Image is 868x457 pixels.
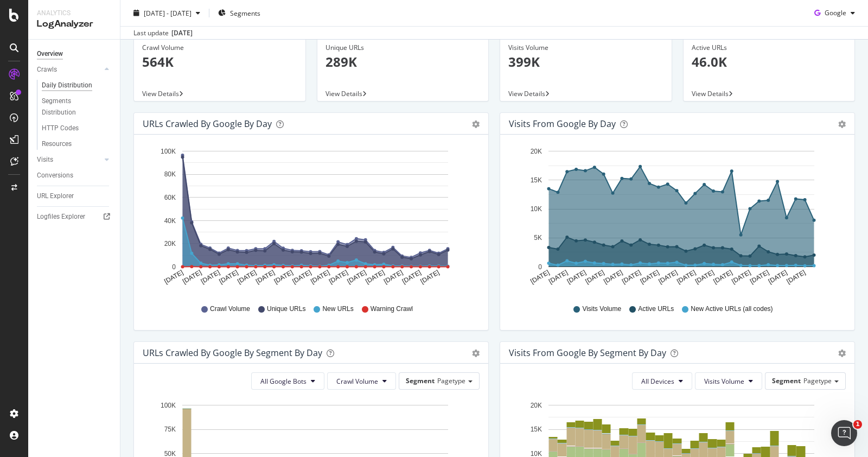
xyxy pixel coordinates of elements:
[838,120,846,128] div: gear
[171,28,193,38] div: [DATE]
[164,194,176,201] text: 60K
[309,269,331,285] text: [DATE]
[200,269,221,285] text: [DATE]
[529,269,551,285] text: [DATE]
[509,143,841,294] svg: A chart.
[273,269,295,285] text: [DATE]
[419,269,441,285] text: [DATE]
[531,176,542,184] text: 15K
[37,48,112,60] a: Overview
[37,154,53,166] div: Visits
[142,43,297,53] div: Crawl Volume
[37,9,111,18] div: Analytics
[230,8,260,17] span: Segments
[584,269,606,285] text: [DATE]
[143,118,272,129] div: URLs Crawled by Google by day
[472,350,480,357] div: gear
[538,263,542,271] text: 0
[508,89,545,98] span: View Details
[37,48,63,60] div: Overview
[472,120,480,128] div: gear
[401,269,423,285] text: [DATE]
[164,426,176,433] text: 75K
[254,269,276,285] text: [DATE]
[825,8,846,17] span: Google
[406,376,435,385] span: Segment
[210,304,250,314] span: Crawl Volume
[144,8,192,17] span: [DATE] - [DATE]
[42,138,72,150] div: Resources
[37,170,112,181] a: Conversions
[327,372,396,390] button: Crawl Volume
[582,304,621,314] span: Visits Volume
[803,376,832,385] span: Pagetype
[218,269,240,285] text: [DATE]
[853,420,862,429] span: 1
[534,234,542,242] text: 5K
[37,18,111,30] div: LogAnalyzer
[838,350,846,357] div: gear
[786,269,807,285] text: [DATE]
[810,4,859,22] button: Google
[371,304,413,314] span: Warning Crawl
[37,64,57,75] div: Crawls
[508,43,663,53] div: Visits Volume
[531,205,542,213] text: 10K
[641,377,674,386] span: All Devices
[508,53,663,71] p: 399K
[172,263,176,271] text: 0
[509,347,666,358] div: Visits from Google By Segment By Day
[42,138,112,150] a: Resources
[364,269,386,285] text: [DATE]
[712,269,734,285] text: [DATE]
[133,28,193,38] div: Last update
[214,4,265,22] button: Segments
[42,96,112,118] a: Segments Distribution
[142,53,297,71] p: 564K
[531,426,542,433] text: 15K
[325,89,362,98] span: View Details
[692,43,847,53] div: Active URLs
[142,89,179,98] span: View Details
[37,191,74,202] div: URL Explorer
[236,269,258,285] text: [DATE]
[692,89,729,98] span: View Details
[161,148,176,155] text: 100K
[37,154,101,166] a: Visits
[42,80,112,91] a: Daily Distribution
[831,420,857,446] iframe: Intercom live chat
[509,118,616,129] div: Visits from Google by day
[42,96,102,118] div: Segments Distribution
[42,80,92,91] div: Daily Distribution
[143,143,475,294] svg: A chart.
[251,372,324,390] button: All Google Bots
[691,304,773,314] span: New Active URLs (all codes)
[164,217,176,225] text: 40K
[531,402,542,409] text: 20K
[382,269,404,285] text: [DATE]
[163,269,184,285] text: [DATE]
[638,304,674,314] span: Active URLs
[336,377,378,386] span: Crawl Volume
[37,211,112,223] a: Logfiles Explorer
[730,269,752,285] text: [DATE]
[37,191,112,202] a: URL Explorer
[692,53,847,71] p: 46.0K
[437,376,465,385] span: Pagetype
[322,304,353,314] span: New URLs
[566,269,588,285] text: [DATE]
[42,123,79,134] div: HTTP Codes
[325,43,481,53] div: Unique URLs
[164,171,176,179] text: 80K
[547,269,569,285] text: [DATE]
[694,269,716,285] text: [DATE]
[632,372,692,390] button: All Devices
[704,377,744,386] span: Visits Volume
[164,240,176,247] text: 20K
[767,269,789,285] text: [DATE]
[37,64,101,75] a: Crawls
[291,269,312,285] text: [DATE]
[181,269,203,285] text: [DATE]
